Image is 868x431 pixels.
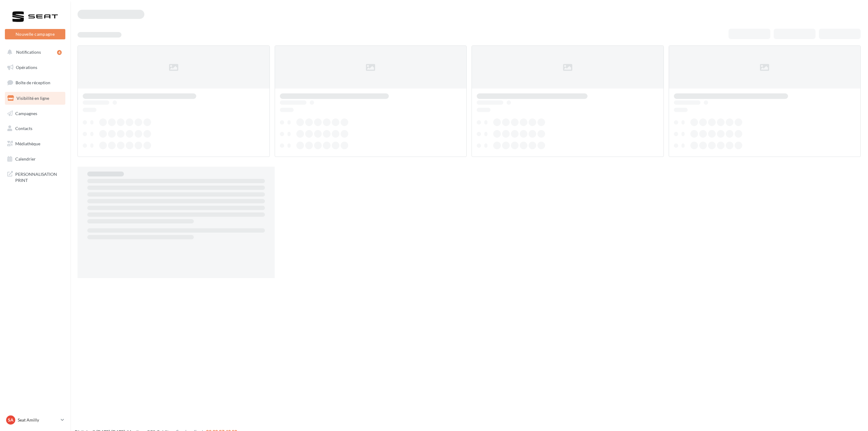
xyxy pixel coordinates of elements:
button: Notifications 4 [4,46,64,59]
span: Boîte de réception [16,80,50,85]
a: Visibilité en ligne [4,92,67,105]
a: Médiathèque [4,137,67,150]
a: SA Seat Amilly [5,414,65,426]
a: Boîte de réception [4,76,67,89]
a: Calendrier [4,153,67,165]
div: 4 [57,50,62,55]
span: Médiathèque [15,141,40,146]
a: Campagnes [4,107,67,120]
span: Opérations [16,65,37,70]
span: Notifications [16,49,41,55]
span: SA [8,417,13,423]
a: Opérations [4,61,67,74]
a: Contacts [4,122,67,135]
button: Nouvelle campagne [5,29,65,39]
span: Visibilité en ligne [16,96,49,101]
span: Calendrier [15,156,36,161]
a: PERSONNALISATION PRINT [4,168,67,186]
span: PERSONNALISATION PRINT [15,170,63,183]
p: Seat Amilly [18,417,58,423]
span: Campagnes [15,110,37,116]
span: Contacts [15,126,32,131]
